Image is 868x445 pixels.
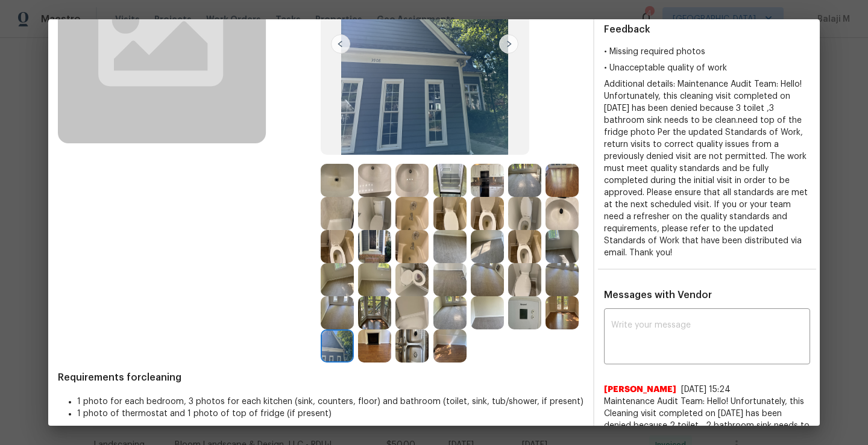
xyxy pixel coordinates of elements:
span: Additional details: Maintenance Audit Team: Hello! Unfortunately, this cleaning visit completed o... [604,80,808,257]
li: 1 photo of thermostat and 1 photo of top of fridge (if present) [77,408,583,420]
img: left-chevron-button-url [331,34,350,54]
img: right-chevron-button-url [499,34,518,54]
span: Messages with Vendor [604,290,712,300]
span: Feedback [604,25,650,34]
span: [DATE] 15:24 [681,385,731,394]
span: • Unacceptable quality of work [604,64,727,72]
li: 1 photo for each bedroom, 3 photos for each kitchen (sink, counters, floor) and bathroom (toilet,... [77,396,583,408]
span: • Missing required photos [604,48,705,56]
span: [PERSON_NAME] [604,384,676,396]
span: Requirements for cleaning [58,372,583,384]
